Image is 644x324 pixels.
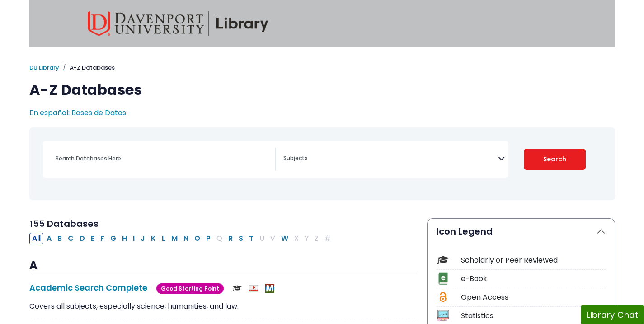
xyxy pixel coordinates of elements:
[88,11,268,36] img: Davenport University Library
[55,233,65,244] button: Filter Results B
[65,233,76,244] button: Filter Results C
[437,291,449,303] img: Icon Open Access
[119,233,130,244] button: Filter Results H
[437,254,449,266] img: Icon Scholarly or Peer Reviewed
[29,127,615,200] nav: Search filters
[461,255,606,266] div: Scholarly or Peer Reviewed
[29,301,416,312] p: Covers all subjects, especially science, humanities, and law.
[138,233,148,244] button: Filter Results J
[29,259,416,272] h3: A
[226,233,235,244] button: Filter Results R
[581,305,644,324] button: Library Chat
[29,282,147,293] a: Academic Search Complete
[29,217,99,230] span: 155 Databases
[148,233,159,244] button: Filter Results K
[461,292,606,303] div: Open Access
[156,283,224,294] span: Good Starting Point
[437,310,449,322] img: Icon Statistics
[461,310,606,321] div: Statistics
[29,81,615,99] h1: A-Z Databases
[278,233,291,244] button: Filter Results W
[77,233,88,244] button: Filter Results D
[461,273,606,284] div: e-Book
[159,233,168,244] button: Filter Results L
[203,233,213,244] button: Filter Results P
[44,233,54,244] button: Filter Results A
[108,233,119,244] button: Filter Results G
[88,233,97,244] button: Filter Results E
[437,272,449,285] img: Icon e-Book
[428,219,615,244] button: Icon Legend
[249,284,258,293] img: Audio & Video
[265,284,274,293] img: MeL (Michigan electronic Library)
[192,233,203,244] button: Filter Results O
[283,155,498,163] textarea: Search
[236,233,246,244] button: Filter Results S
[130,233,137,244] button: Filter Results I
[98,233,107,244] button: Filter Results F
[29,233,334,243] div: Alpha-list to filter by first letter of database name
[50,152,275,165] input: Search database by title or keyword
[246,233,256,244] button: Filter Results T
[29,63,59,72] a: DU Library
[181,233,191,244] button: Filter Results N
[169,233,180,244] button: Filter Results M
[59,63,115,72] li: A-Z Databases
[29,63,615,72] nav: breadcrumb
[29,233,43,244] button: All
[524,149,586,170] button: Submit for Search Results
[29,108,126,118] a: En español: Bases de Datos
[233,284,242,293] img: Scholarly or Peer Reviewed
